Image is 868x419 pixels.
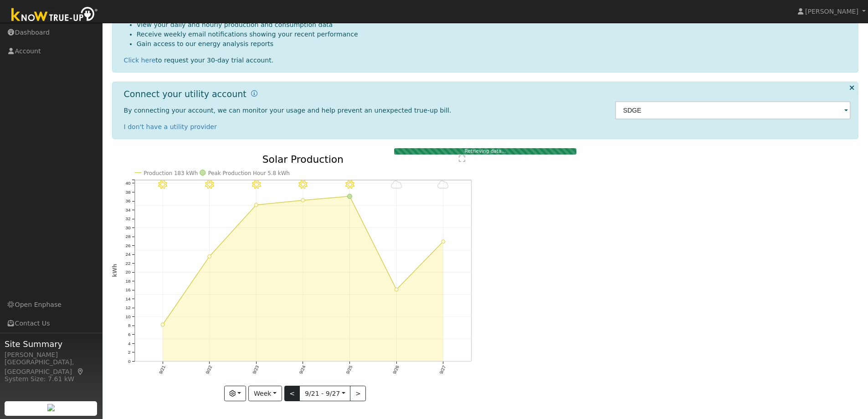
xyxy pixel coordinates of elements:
[125,225,131,230] text: 30
[207,255,211,259] circle: onclick=""
[125,296,131,301] text: 14
[394,148,576,155] div: Retrieving data...
[301,198,305,202] circle: onclick=""
[124,57,156,64] a: Click here
[254,203,258,207] circle: onclick=""
[125,261,130,266] text: 22
[459,155,466,162] text: 
[125,314,131,319] text: 10
[391,180,402,189] i: 9/26 - Cloudy
[205,180,214,189] i: 9/22 - Clear
[205,365,213,375] text: 9/22
[125,252,131,257] text: 24
[77,368,85,375] a: Map
[5,338,98,350] span: Site Summary
[125,190,131,195] text: 38
[345,180,354,189] i: 9/25 - Clear
[348,194,352,199] circle: onclick=""
[7,5,103,26] img: Know True-Up
[144,170,198,176] text: Production 183 kWh
[5,357,98,377] div: [GEOGRAPHIC_DATA], [GEOGRAPHIC_DATA]
[350,386,366,401] button: >
[298,365,307,375] text: 9/24
[128,359,131,364] text: 0
[137,20,851,30] li: View your daily and hourly production and consumption data
[128,323,131,328] text: 8
[392,365,400,375] text: 9/26
[805,8,858,15] span: [PERSON_NAME]
[158,365,166,375] text: 9/21
[395,288,398,291] circle: onclick=""
[125,198,131,203] text: 36
[615,101,851,119] input: Select a Utility
[128,341,131,346] text: 4
[299,386,350,401] button: 9/21 - 9/27
[252,180,260,189] i: 9/23 - Clear
[161,323,164,326] circle: onclick=""
[125,279,131,284] text: 18
[5,374,98,384] div: System Size: 7.61 kW
[284,386,300,401] button: <
[111,264,118,277] text: kWh
[125,181,131,186] text: 40
[128,350,131,355] text: 2
[298,180,307,189] i: 9/24 - Clear
[125,269,131,274] text: 20
[439,365,447,375] text: 9/27
[137,39,851,49] li: Gain access to our energy analysis reports
[438,180,449,189] i: 9/27 - Cloudy
[124,107,452,114] span: By connecting your account, we can monitor your usage and help prevent an unexpected true-up bill.
[208,170,289,176] text: Peak Production Hour 5.8 kWh
[248,386,282,401] button: Week
[124,89,247,99] h1: Connect your utility account
[128,332,131,337] text: 6
[125,305,130,310] text: 12
[345,365,353,375] text: 9/25
[125,207,131,212] text: 34
[137,30,851,39] li: Receive weekly email notifications showing your recent performance
[124,56,851,65] div: to request your 30-day trial account.
[442,240,445,243] circle: onclick=""
[262,154,344,165] text: Solar Production
[125,243,131,248] text: 26
[252,365,260,375] text: 9/23
[5,350,98,360] div: [PERSON_NAME]
[124,123,217,130] a: I don't have a utility provider
[125,216,130,221] text: 32
[47,404,55,411] img: retrieve
[125,234,131,239] text: 28
[125,288,131,293] text: 16
[158,180,167,189] i: 9/21 - Clear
